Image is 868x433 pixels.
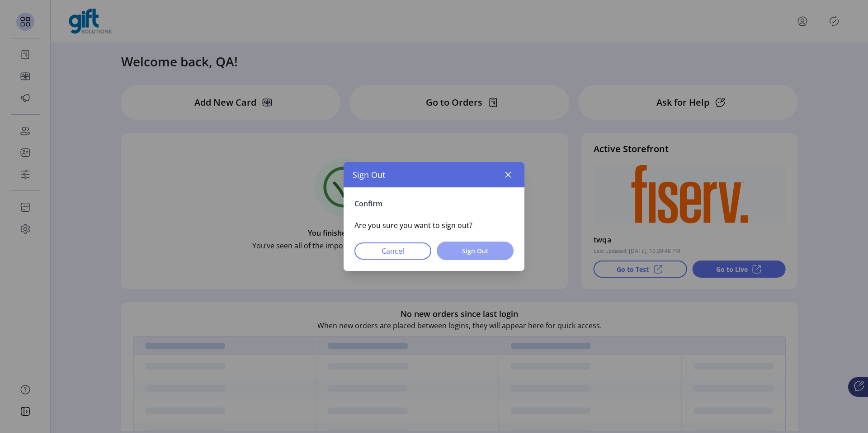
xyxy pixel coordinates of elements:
[437,242,514,260] button: Sign Out
[448,246,502,256] span: Sign Out
[354,242,431,260] button: Cancel
[366,246,420,256] span: Cancel
[354,220,514,231] p: Are you sure you want to sign out?
[354,198,514,209] p: Confirm
[353,169,385,181] span: Sign Out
